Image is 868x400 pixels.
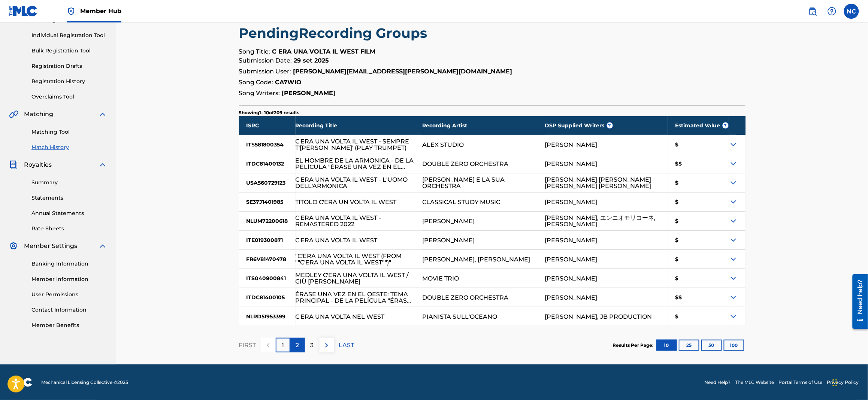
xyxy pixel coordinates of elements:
img: Top Rightsholder [67,7,76,16]
span: Mechanical Licensing Collective © 2025 [41,379,128,386]
div: "C'ERA UNA VOLTA IL WEST (FROM ""C'ERA UNA VOLTA IL WEST"")" [296,253,415,266]
span: Member Settings [24,242,77,251]
img: Royalties [9,160,18,169]
div: Estimated Value [668,116,729,135]
div: C'ERA UNA VOLTA IL WEST - SEMPRE T'[PERSON_NAME]' (PLAY TRUMPET) [296,138,415,151]
button: 100 [724,340,744,351]
div: Recording Title [296,116,423,135]
div: $ [668,173,729,192]
span: Submission Date: [239,57,292,64]
p: 1 [282,341,284,350]
div: C'ERA UNA VOLTA IL WEST - REMASTERED 2022 [296,215,415,227]
img: Expand Icon [729,255,738,264]
img: Expand Icon [729,140,738,149]
div: C'ERA UNA VOLTA IL WEST [296,237,378,243]
span: Matching [24,110,53,119]
img: Expand Icon [729,197,738,206]
div: SE37J1401985 [239,193,296,211]
span: ? [607,122,613,128]
div: PIANISTA SULL'OCEANO [422,313,497,320]
a: Banking Information [31,260,107,268]
div: [PERSON_NAME] [545,199,598,205]
a: Overclaims Tool [31,93,107,101]
p: FIRST [239,341,256,350]
a: Public Search [805,4,820,19]
a: Registration Drafts [31,62,107,70]
button: 25 [679,340,699,351]
img: Expand Icon [729,178,738,187]
strong: C ERA UNA VOLTA IL WEST FILM [272,48,376,55]
div: C'ERA UNA VOLTA NEL WEST [296,313,385,320]
strong: CA7WIO [275,79,302,86]
div: ITDC81400132 [239,154,296,173]
p: 3 [311,341,314,350]
p: 2 [296,341,299,350]
span: Royalties [24,160,52,169]
div: ITS040900841 [239,269,296,288]
div: $ [668,193,729,211]
div: Help [825,4,840,19]
a: Member Information [31,275,107,283]
div: TITOLO C'ERA UN VOLTA IL WEST [296,199,397,205]
div: [PERSON_NAME] [545,142,598,148]
div: $$ [668,288,729,307]
p: LAST [339,341,354,350]
div: $ [668,231,729,249]
strong: [PERSON_NAME] [282,90,336,97]
a: Individual Registration Tool [31,31,107,39]
a: Summary [31,179,107,187]
div: $ [668,135,729,154]
img: Expand Icon [729,293,738,302]
div: ITS581800354 [239,135,296,154]
a: Annual Statements [31,209,107,217]
img: expand [98,242,107,251]
a: User Permissions [31,291,107,299]
img: Expand Icon [729,159,738,168]
img: Matching [9,110,18,119]
p: Results Per Page: [613,342,656,349]
a: Member Benefits [31,321,107,329]
button: 10 [656,340,677,351]
div: [PERSON_NAME] [545,256,598,263]
div: [PERSON_NAME] [422,237,475,243]
div: FR6V81470478 [239,250,296,269]
div: DOUBLE ZERO ORCHESTRA [422,294,508,301]
iframe: Resource Center [847,272,868,332]
img: Expand Icon [729,274,738,283]
div: USA560729123 [239,173,296,192]
img: Member Settings [9,242,18,251]
div: MEDLEY C'ERA UNA VOLTA IL WEST / GIÙ [PERSON_NAME] [296,272,415,285]
a: Contact Information [31,306,107,314]
div: DSP Supplied Writers [545,116,668,135]
div: ÉRASE UNA VEZ EN EL OESTE: TEMA PRINCIPAL - DE LA PELÍCULA "ÉRASE UNA VEZ EN EL OESTE" [296,291,415,304]
a: Bulk Registration Tool [31,47,107,55]
span: Member Hub [80,7,121,15]
div: [PERSON_NAME], JB PRODUCTION [545,313,652,320]
strong: [PERSON_NAME][EMAIL_ADDRESS][PERSON_NAME][DOMAIN_NAME] [293,68,512,75]
div: [PERSON_NAME] E LA SUA ORCHESTRA [422,176,538,189]
img: expand [98,160,107,169]
div: Widget chat [831,364,868,400]
img: Expand Icon [729,216,738,225]
div: $ [668,307,729,326]
a: Privacy Policy [827,379,859,386]
div: Recording Artist [422,116,545,135]
div: NLRD51953399 [239,307,296,326]
div: $ [668,212,729,230]
img: expand [98,110,107,119]
a: Need Help? [705,379,731,386]
button: 50 [701,340,722,351]
p: Showing 1 - 10 of 209 results [239,109,300,116]
div: [PERSON_NAME], エンニオモリコーネ, [PERSON_NAME] [545,215,660,227]
img: Expand Icon [729,236,738,245]
span: Song Code: [239,79,273,86]
a: Rate Sheets [31,225,107,233]
a: The MLC Website [735,379,774,386]
img: help [828,7,837,16]
div: CLASSICAL STUDY MUSIC [422,199,500,205]
div: [PERSON_NAME] [422,218,475,224]
a: Portal Terms of Use [779,379,823,386]
a: Matching Tool [31,128,107,136]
